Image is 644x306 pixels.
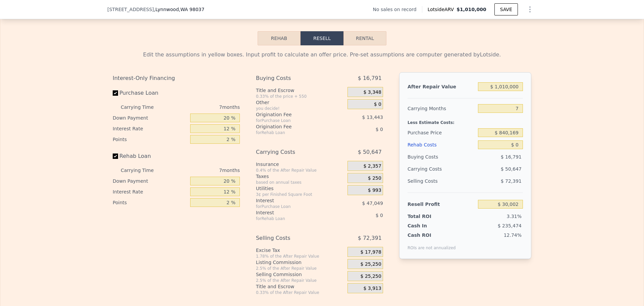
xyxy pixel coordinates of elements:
div: Points [113,134,187,145]
div: for Rehab Loan [256,130,331,135]
button: SAVE [494,3,518,15]
input: Rehab Loan [113,154,118,159]
div: Carrying Months [408,102,475,115]
span: , WA 98037 [179,7,204,12]
div: Total ROI [408,213,449,220]
button: Show Options [523,3,537,16]
span: $ 17,978 [361,249,381,255]
span: $ 13,443 [362,115,383,120]
span: $ 25,250 [361,261,381,267]
div: Carrying Time [121,165,164,176]
div: Cash ROI [408,232,456,238]
div: ROIs are not annualized [408,238,456,251]
div: Cash In [408,222,449,229]
div: Taxes [256,173,345,180]
div: for Purchase Loan [256,204,331,209]
div: Selling Costs [408,175,475,187]
span: $ 72,391 [358,232,382,244]
div: After Repair Value [408,81,475,93]
div: 2.5% of the After Repair Value [256,278,345,283]
div: No sales on record [373,6,422,13]
button: Resell [301,31,343,45]
div: 7 months [167,102,240,113]
span: $ 50,647 [501,166,522,172]
div: based on annual taxes [256,180,345,185]
div: Buying Costs [256,72,331,84]
div: Listing Commission [256,259,345,266]
button: Rental [343,31,386,45]
div: Origination Fee [256,111,331,118]
div: Purchase Price [408,127,475,139]
div: Interest [256,209,331,216]
div: 7 months [167,165,240,176]
span: $ 47,049 [362,201,383,206]
span: , Lynnwood [154,6,205,13]
div: for Purchase Loan [256,118,331,123]
div: 0.33% of the price + 550 [256,94,345,99]
span: $1,010,000 [457,7,486,12]
div: Points [113,197,187,208]
div: Down Payment [113,113,187,123]
div: for Rehab Loan [256,216,331,221]
input: Purchase Loan [113,90,118,96]
div: 3¢ per Finished Square Foot [256,192,345,197]
div: 0.4% of the After Repair Value [256,168,345,173]
span: 3.31% [507,214,522,219]
span: $ 3,913 [363,286,381,292]
div: Resell Profit [408,198,475,210]
span: $ 25,250 [361,273,381,279]
div: 1.78% of the After Repair Value [256,254,345,259]
span: 12.74% [504,232,522,238]
span: $ 0 [376,213,383,218]
span: $ 16,791 [501,154,522,160]
span: $ 72,391 [501,178,522,184]
span: $ 2,357 [363,163,381,169]
button: Rehab [258,31,301,45]
span: $ 3,348 [363,89,381,95]
div: Carrying Costs [256,146,331,158]
div: Interest [256,197,331,204]
div: Excise Tax [256,247,345,254]
label: Purchase Loan [113,87,187,99]
span: $ 0 [374,101,381,107]
div: Edit the assumptions in yellow boxes. Input profit to calculate an offer price. Pre-set assumptio... [113,51,531,59]
div: Selling Costs [256,232,331,244]
div: Interest-Only Financing [113,72,240,84]
div: Buying Costs [408,151,475,163]
span: $ 250 [368,175,381,181]
div: Interest Rate [113,123,187,134]
span: $ 16,791 [358,72,382,84]
div: Insurance [256,161,345,168]
div: Rehab Costs [408,139,475,151]
div: 2.5% of the After Repair Value [256,266,345,271]
div: Title and Escrow [256,283,345,290]
div: Title and Escrow [256,87,345,94]
div: you decide! [256,106,345,111]
div: Down Payment [113,176,187,186]
span: [STREET_ADDRESS] [107,6,154,13]
div: Carrying Time [121,102,164,113]
div: Carrying Costs [408,163,449,175]
label: Rehab Loan [113,150,187,162]
span: $ 50,647 [358,146,382,158]
div: Origination Fee [256,123,331,130]
span: $ 0 [376,127,383,132]
div: Interest Rate [113,186,187,197]
span: $ 993 [368,187,381,193]
div: Other [256,99,345,106]
span: Lotside ARV [428,6,457,13]
div: 0.33% of the After Repair Value [256,290,345,295]
div: Utilities [256,185,345,192]
span: $ 235,474 [498,223,522,228]
div: Less Estimate Costs: [408,115,523,127]
div: Selling Commission [256,271,345,278]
